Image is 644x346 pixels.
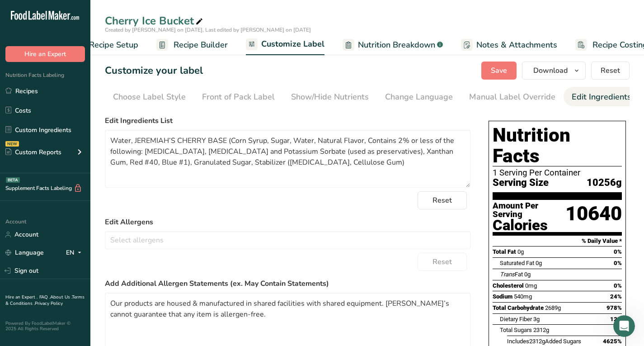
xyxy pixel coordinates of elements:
[493,236,622,246] section: % Daily Value *
[610,316,622,322] span: 12%
[89,39,138,51] span: Recipe Setup
[614,248,622,255] span: 0%
[105,278,470,289] label: Add Additional Allergen Statements (ex. May Contain Statements)
[156,35,228,55] a: Recipe Builder
[461,35,557,55] a: Notes & Attachments
[50,294,72,300] a: About Us .
[469,91,555,103] div: Manual Label Override
[493,219,565,232] div: Calories
[493,177,549,189] span: Serving Size
[5,294,38,300] a: Hire an Expert .
[603,338,622,345] span: 4625%
[105,217,470,228] label: Edit Allergens
[493,125,622,166] h1: Nutrition Facts
[493,248,516,255] span: Total Fat
[5,321,85,332] div: Powered By FoodLabelMaker © 2025 All Rights Reserved
[493,304,544,311] span: Total Carbohydrate
[614,260,622,266] span: 0%
[105,115,470,126] label: Edit Ingredients List
[536,260,542,266] span: 0g
[6,177,20,183] div: BETA
[5,141,19,147] div: NEW
[358,39,435,51] span: Nutrition Breakdown
[493,168,622,177] div: 1 Serving Per Container
[72,35,138,55] a: Recipe Setup
[591,62,630,80] button: Reset
[105,63,203,78] h1: Customize your label
[113,91,186,103] div: Choose Label Style
[533,65,568,76] span: Download
[246,34,324,56] a: Customize Label
[5,294,85,307] a: Terms & Conditions .
[35,300,63,307] a: Privacy Policy
[343,35,443,55] a: Nutrition Breakdown
[105,26,311,33] span: Created by [PERSON_NAME] on [DATE], Last edited by [PERSON_NAME] on [DATE]
[5,245,44,261] a: Language
[606,304,622,311] span: 978%
[105,233,470,247] input: Select allergens
[500,260,534,266] span: Saturated Fat
[385,91,453,103] div: Change Language
[525,282,537,289] span: 0mg
[476,39,557,51] span: Notes & Attachments
[613,315,635,337] iframe: Intercom live chat
[500,271,523,278] span: Fat
[481,62,517,80] button: Save
[432,195,452,206] span: Reset
[533,316,540,322] span: 3g
[491,65,507,76] span: Save
[517,248,524,255] span: 0g
[610,293,622,300] span: 24%
[493,282,524,289] span: Cholesterol
[493,293,512,300] span: Sodium
[291,91,369,103] div: Show/Hide Nutrients
[587,177,622,189] span: 10256g
[514,293,532,300] span: 540mg
[261,38,324,50] span: Customize Label
[66,247,85,258] div: EN
[105,13,205,29] div: Cherry Ice Bucket
[529,338,545,345] span: 2312g
[5,147,61,157] div: Custom Reports
[202,91,275,103] div: Front of Pack Label
[174,39,228,51] span: Recipe Builder
[601,65,620,76] span: Reset
[432,256,452,267] span: Reset
[533,327,549,333] span: 2312g
[545,304,561,311] span: 2689g
[614,282,622,289] span: 0%
[39,294,50,300] a: FAQ .
[500,327,532,333] span: Total Sugars
[418,191,467,209] button: Reset
[565,202,622,232] div: 10640
[418,253,467,271] button: Reset
[507,338,581,345] span: Includes Added Sugars
[522,62,586,80] button: Download
[493,202,565,219] div: Amount Per Serving
[500,271,515,278] i: Trans
[5,46,85,62] button: Hire an Expert
[500,316,532,322] span: Dietary Fiber
[524,271,531,278] span: 0g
